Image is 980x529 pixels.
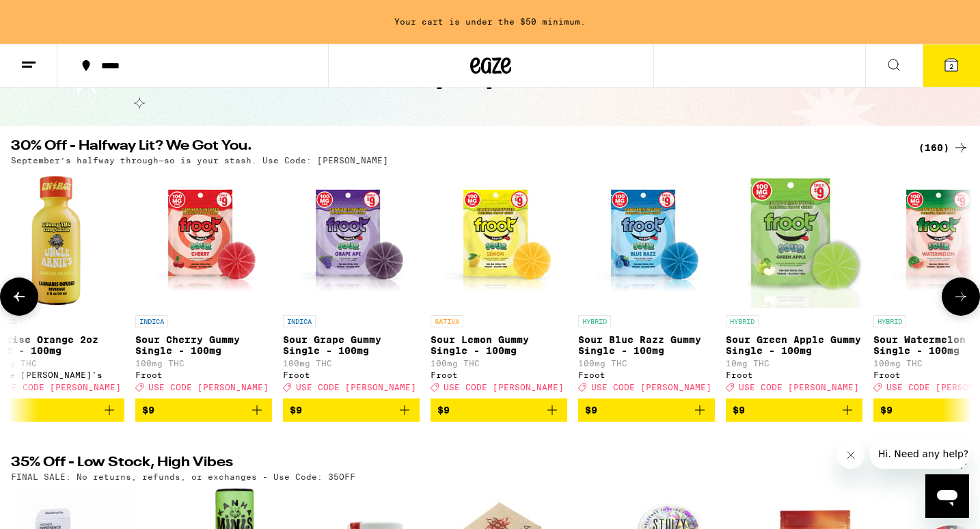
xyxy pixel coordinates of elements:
p: September’s halfway through—so is your stash. Use Code: [PERSON_NAME] [11,156,388,165]
span: USE CODE [PERSON_NAME] [296,383,416,392]
a: Open page for Sour Green Apple Gummy Single - 100mg from Froot [726,172,862,398]
img: Froot - Sour Green Apple Gummy Single - 100mg [726,172,862,308]
button: Add to bag [578,398,715,422]
span: 2 [949,62,953,70]
p: FINAL SALE: No returns, refunds, or exchanges - Use Code: 35OFF [11,472,355,481]
span: USE CODE [PERSON_NAME] [1,383,121,392]
span: USE CODE [PERSON_NAME] [739,383,859,392]
div: Froot [431,370,567,379]
button: Add to bag [726,398,862,422]
button: Add to bag [135,398,272,422]
button: 2 [923,44,980,87]
span: USE CODE [PERSON_NAME] [444,383,564,392]
span: USE CODE [PERSON_NAME] [148,383,269,392]
button: Add to bag [283,398,420,422]
p: SATIVA [431,315,463,327]
img: Froot - Sour Blue Razz Gummy Single - 100mg [578,172,715,308]
div: Froot [726,370,862,379]
button: Add to bag [431,398,567,422]
a: Open page for Sour Lemon Gummy Single - 100mg from Froot [431,172,567,398]
div: Froot [578,370,715,379]
span: $9 [880,405,893,416]
span: $9 [437,405,450,416]
span: $9 [142,405,154,416]
p: INDICA [283,315,316,327]
p: 100mg THC [431,359,567,368]
p: HYBRID [726,315,759,327]
p: HYBRID [578,315,611,327]
div: Froot [283,370,420,379]
a: Open page for Sour Grape Gummy Single - 100mg from Froot [283,172,420,398]
iframe: Message from company [870,439,969,469]
iframe: Close message [837,442,865,469]
p: Sour Blue Razz Gummy Single - 100mg [578,334,715,356]
img: Froot - Sour Lemon Gummy Single - 100mg [431,172,567,308]
p: Sour Lemon Gummy Single - 100mg [431,334,567,356]
p: Sour Cherry Gummy Single - 100mg [135,334,272,356]
a: Open page for Sour Cherry Gummy Single - 100mg from Froot [135,172,272,398]
iframe: Button to launch messaging window [925,474,969,518]
h2: 35% Off - Low Stock, High Vibes [11,456,902,472]
img: Froot - Sour Cherry Gummy Single - 100mg [135,172,272,308]
img: Froot - Sour Grape Gummy Single - 100mg [283,172,420,308]
p: INDICA [135,315,168,327]
p: Sour Grape Gummy Single - 100mg [283,334,420,356]
p: Sour Green Apple Gummy Single - 100mg [726,334,862,356]
h2: 30% Off - Halfway Lit? We Got You. [11,139,902,156]
p: 100mg THC [135,359,272,368]
p: 10mg THC [726,359,862,368]
span: USE CODE [PERSON_NAME] [591,383,711,392]
p: 100mg THC [578,359,715,368]
a: (160) [918,139,969,156]
p: 100mg THC [283,359,420,368]
span: $9 [733,405,745,416]
p: HYBRID [873,315,906,327]
a: Open page for Sour Blue Razz Gummy Single - 100mg from Froot [578,172,715,398]
span: $9 [290,405,302,416]
div: Froot [135,370,272,379]
span: $9 [585,405,597,416]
